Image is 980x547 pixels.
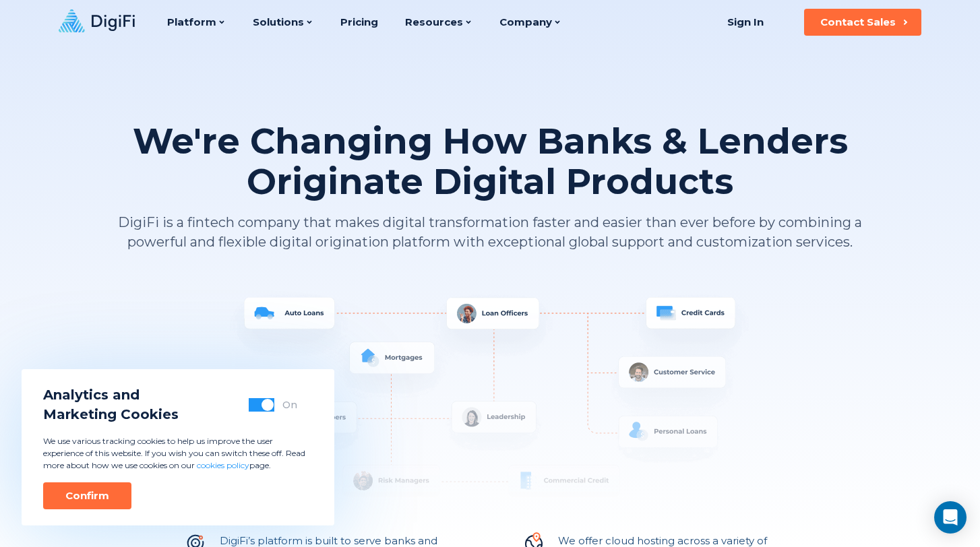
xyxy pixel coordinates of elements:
[116,121,864,202] h1: We're Changing How Banks & Lenders Originate Digital Products
[43,385,179,405] span: Analytics and
[43,405,179,424] span: Marketing Cookies
[282,398,297,412] div: On
[804,9,921,36] button: Contact Sales
[710,9,780,36] a: Sign In
[820,15,896,29] div: Contact Sales
[116,213,864,252] p: DigiFi is a fintech company that makes digital transformation faster and easier than ever before ...
[43,482,131,509] button: Confirm
[934,501,967,534] div: Open Intercom Messenger
[65,489,109,503] div: Confirm
[197,460,249,470] a: cookies policy
[116,292,864,521] img: System Overview
[43,435,313,472] p: We use various tracking cookies to help us improve the user experience of this website. If you wi...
